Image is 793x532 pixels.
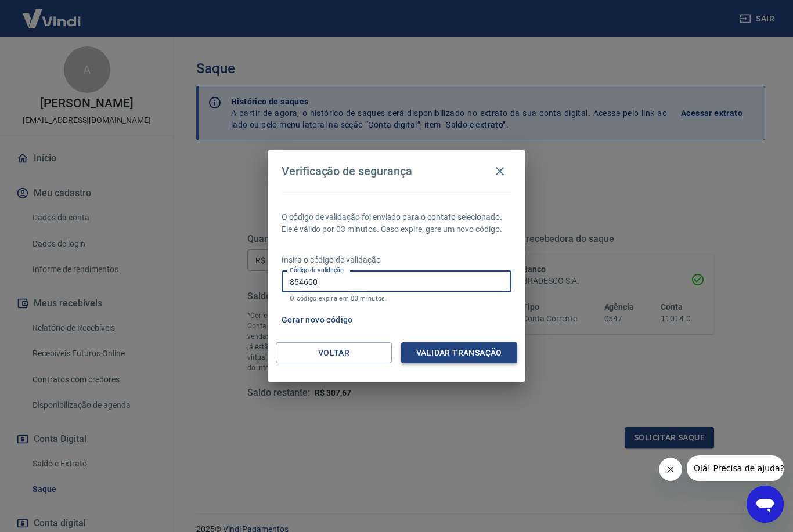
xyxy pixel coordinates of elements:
iframe: Mensagem da empresa [687,455,784,481]
p: Insira o código de validação [282,254,511,266]
iframe: Botão para abrir a janela de mensagens [747,486,784,523]
p: O código expira em 03 minutos. [290,295,503,302]
iframe: Fechar mensagem [659,458,682,481]
h4: Verificação de segurança [282,164,412,178]
span: Olá! Precisa de ajuda? [7,8,98,17]
button: Validar transação [401,342,517,364]
button: Voltar [276,342,392,364]
label: Código de validação [290,266,344,274]
p: O código de validação foi enviado para o contato selecionado. Ele é válido por 03 minutos. Caso e... [282,211,511,236]
button: Gerar novo código [277,309,358,331]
